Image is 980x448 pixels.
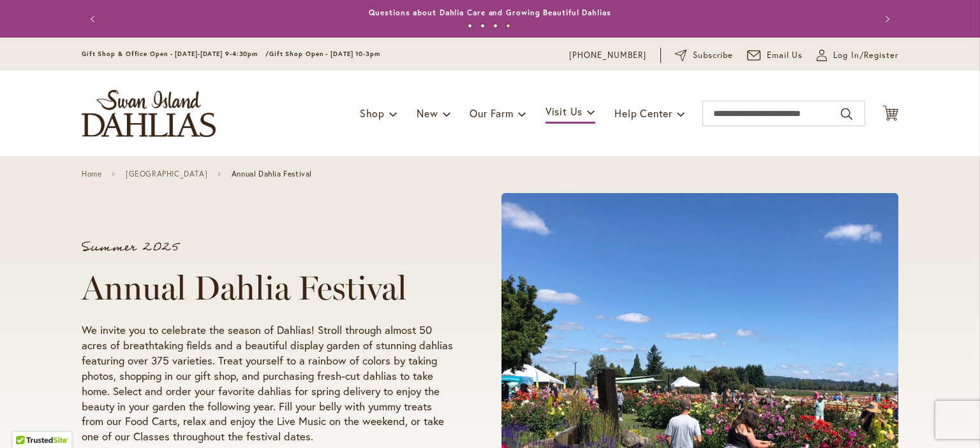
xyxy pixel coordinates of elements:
[747,49,803,62] a: Email Us
[82,90,216,137] a: store logo
[126,170,207,178] a: [GEOGRAPHIC_DATA]
[82,6,107,32] button: Previous
[82,170,101,178] a: Home
[569,49,646,62] a: [PHONE_NUMBER]
[767,49,803,62] span: Email Us
[614,106,672,120] span: Help Center
[546,105,583,118] span: Visit Us
[873,6,898,32] button: Next
[470,106,513,120] span: Our Farm
[493,24,498,28] button: 3 of 4
[369,8,611,17] a: Questions about Dahlia Care and Growing Beautiful Dahlias
[468,24,472,28] button: 1 of 4
[269,50,380,58] span: Gift Shop Open - [DATE] 10-3pm
[817,49,898,62] a: Log In/Register
[480,24,485,28] button: 2 of 4
[82,241,453,254] p: Summer 2025
[417,106,438,120] span: New
[693,49,733,62] span: Subscribe
[833,49,898,62] span: Log In/Register
[675,49,733,62] a: Subscribe
[360,106,385,120] span: Shop
[82,50,269,58] span: Gift Shop & Office Open - [DATE]-[DATE] 9-4:30pm /
[232,170,312,178] span: Annual Dahlia Festival
[506,24,510,28] button: 4 of 4
[82,269,453,307] h1: Annual Dahlia Festival
[82,322,453,445] p: We invite you to celebrate the season of Dahlias! Stroll through almost 50 acres of breathtaking ...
